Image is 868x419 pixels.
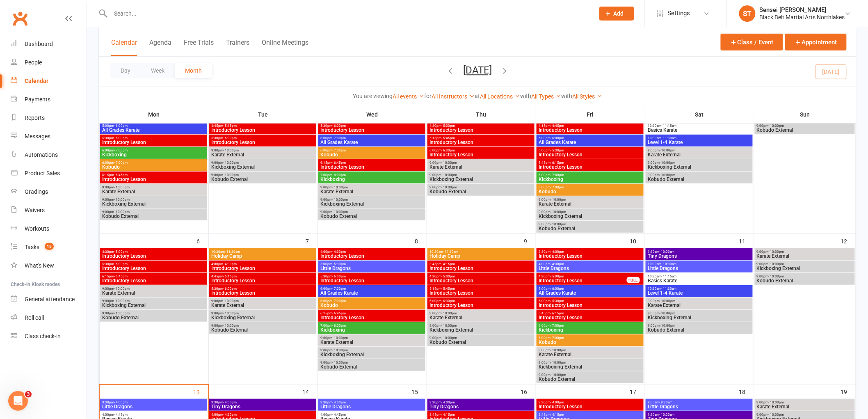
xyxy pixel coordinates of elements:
span: - 10:00pm [441,161,457,165]
th: Sun [754,106,856,123]
a: All Locations [480,93,520,100]
button: [DATE] [463,64,492,76]
span: 9:00pm [102,210,206,214]
span: - 10:00pm [441,185,457,189]
span: - 5:45pm [441,136,455,140]
a: Tasks 15 [11,238,87,256]
span: 5:00pm [538,136,642,140]
span: Kickboxing External [320,201,424,206]
div: Messages [25,133,50,140]
span: 9:00pm [211,299,315,303]
span: - 6:15pm [550,161,564,165]
span: - 6:00pm [114,262,128,266]
span: All Grades Karate [320,140,424,145]
span: Level 1-4 Karate [647,140,751,145]
th: Fri [536,106,645,123]
span: 9:00pm [211,173,315,177]
span: 6:00pm [320,136,424,140]
span: 5:15pm [429,287,533,291]
a: Gradings [11,183,87,201]
span: Introductory Lesson [429,140,533,145]
span: Introductory Lesson [320,254,424,259]
div: Product Sales [25,170,60,176]
button: Free Trials [184,39,214,56]
span: 3:30pm [538,250,642,254]
span: 9:00pm [756,262,853,266]
strong: at [475,93,480,99]
span: 9:00pm [102,287,206,291]
span: 9:00pm [102,299,206,303]
span: Little Dragons [647,266,751,271]
button: Trainers [226,39,249,56]
span: 6:00pm [538,173,642,177]
span: 5:30pm [102,136,206,140]
span: Introductory Lesson [211,140,315,145]
span: 6:00pm [102,161,206,165]
span: 5:15pm [429,136,533,140]
div: 6 [197,234,208,247]
button: Class / Event [721,34,783,50]
span: 10:30am [647,287,751,291]
span: Introductory Lesson [538,278,627,283]
a: All events [393,93,424,100]
span: - 10:00pm [114,287,130,291]
span: Kobudo [538,189,642,194]
span: Kobudo [102,165,206,169]
span: Kobudo [320,152,424,157]
a: Product Sales [11,164,87,183]
span: 9:00pm [756,250,853,254]
span: 4:30pm [429,275,533,278]
span: - 6:00pm [114,136,128,140]
span: Introductory Lesson [211,128,315,133]
span: - 5:30pm [332,262,346,266]
span: Kickboxing External [429,177,533,182]
span: 6:00pm [538,185,642,189]
div: FULL [627,277,640,283]
span: 9:00pm [538,210,642,214]
span: 5:00pm [538,299,642,303]
span: - 6:00pm [223,136,237,140]
span: Introductory Lesson [429,278,533,283]
span: 10:30am [429,250,533,254]
span: Karate External [102,291,206,295]
span: Introductory Lesson [102,278,206,283]
span: - 10:00pm [769,262,784,266]
span: Kickboxing External [756,266,853,271]
a: Clubworx [10,8,30,29]
span: - 6:00pm [332,124,346,128]
span: 9:00pm [211,161,315,165]
span: 9:00pm [756,124,853,128]
span: Introductory Lesson [538,128,642,133]
span: - 4:30pm [550,262,564,266]
span: - 10:00pm [223,173,239,177]
span: - 10:00pm [332,210,348,214]
span: Introductory Lesson [211,291,315,295]
span: - 10:00pm [769,275,784,278]
a: Automations [11,146,87,164]
a: Reports [11,109,87,127]
span: Kickboxing [320,177,424,182]
span: Introductory Lesson [102,266,206,271]
span: - 10:00am [659,250,674,254]
span: 9:00pm [538,198,642,201]
span: - 5:45pm [441,287,455,291]
span: 9:00pm [320,210,424,214]
span: 6:00pm [429,149,533,152]
span: Kobudo External [429,189,533,194]
span: - 5:00pm [550,275,564,278]
span: - 6:00pm [114,124,128,128]
strong: for [424,93,432,99]
span: Kobudo External [756,278,853,283]
span: Karate External [538,201,642,206]
span: 9:30am [647,250,751,254]
a: Waivers [11,201,87,220]
div: 10 [630,234,645,247]
button: Day [110,63,141,78]
span: - 7:00pm [332,287,346,291]
span: - 10:00pm [550,222,566,226]
span: Karate External [320,189,424,194]
span: 9:00pm [429,173,533,177]
a: People [11,53,87,72]
th: Wed [318,106,427,123]
span: 9:00pm [647,149,751,152]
